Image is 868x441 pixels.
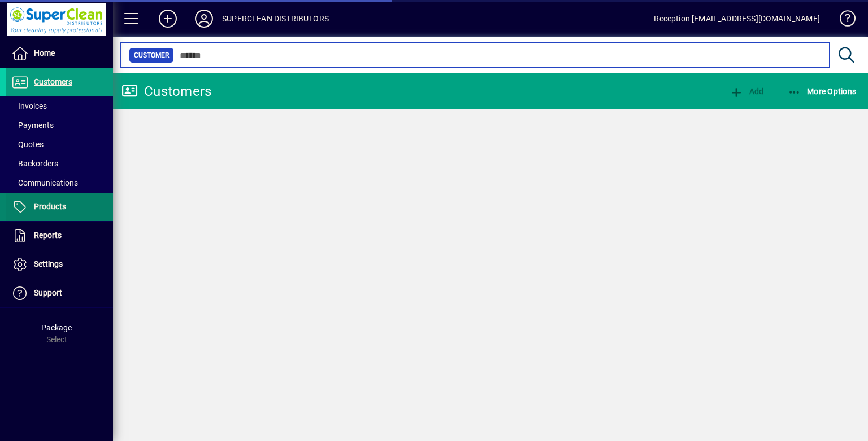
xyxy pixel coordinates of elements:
[785,81,860,102] button: More Options
[6,154,113,173] a: Backorders
[11,102,47,111] span: Invoices
[788,87,857,96] span: More Options
[11,159,58,168] span: Backorders
[11,178,78,187] span: Communications
[121,82,211,100] div: Customers
[34,202,66,211] span: Products
[6,39,113,68] a: Home
[134,50,169,61] span: Customer
[11,140,44,149] span: Quotes
[34,288,62,297] span: Support
[730,87,763,96] span: Add
[34,48,55,58] span: Home
[6,222,113,250] a: Reports
[6,116,113,135] a: Payments
[6,96,113,116] a: Invoices
[222,10,329,28] div: SUPERCLEAN DISTRIBUTORS
[34,259,63,268] span: Settings
[654,10,820,28] div: Reception [EMAIL_ADDRESS][DOMAIN_NAME]
[150,8,186,29] button: Add
[6,279,113,307] a: Support
[41,323,72,332] span: Package
[6,135,113,154] a: Quotes
[727,81,766,102] button: Add
[186,8,222,29] button: Profile
[11,121,54,130] span: Payments
[831,2,854,39] a: Knowledge Base
[6,193,113,221] a: Products
[34,231,62,240] span: Reports
[34,77,72,86] span: Customers
[6,173,113,192] a: Communications
[6,250,113,279] a: Settings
